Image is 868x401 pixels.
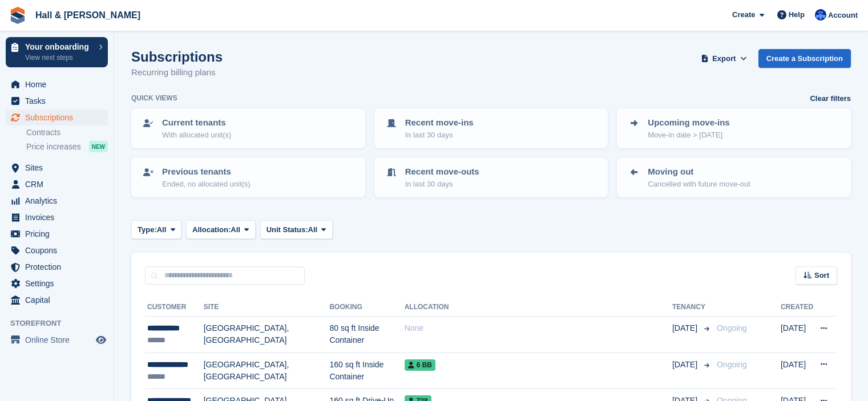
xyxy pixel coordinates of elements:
[25,176,94,192] span: CRM
[405,165,479,179] p: Recent move-outs
[138,224,157,236] span: Type:
[6,276,108,291] a: menu
[405,322,672,334] div: None
[376,110,607,147] a: Recent move-ins In last 30 days
[162,116,231,129] p: Current tenants
[405,359,435,371] span: 6 BB
[25,52,93,63] p: View next steps
[6,110,108,125] a: menu
[131,220,181,239] button: Type: All
[204,353,330,389] td: [GEOGRAPHIC_DATA], [GEOGRAPHIC_DATA]
[648,179,750,190] p: Cancelled with future move-out
[717,360,747,369] span: Ongoing
[157,224,167,236] span: All
[329,298,404,317] th: Booking
[648,129,729,141] p: Move-in date > [DATE]
[329,317,404,353] td: 80 sq ft Inside Container
[405,129,474,141] p: In last 30 days
[6,226,108,242] a: menu
[672,359,700,371] span: [DATE]
[9,7,26,24] img: stora-icon-8386f47178a22dfd0bd8f6a31ec36ba5ce8667c1dd55bd0f319d3a0aa187defe.svg
[267,224,308,236] span: Unit Status:
[815,9,826,21] img: Claire Banham
[192,224,231,236] span: Allocation:
[648,165,750,179] p: Moving out
[6,332,108,348] a: menu
[781,298,813,317] th: Created
[308,224,318,236] span: All
[25,332,94,348] span: Online Store
[94,333,108,347] a: Preview store
[405,298,672,317] th: Allocation
[162,179,251,190] p: Ended, no allocated unit(s)
[25,76,94,92] span: Home
[6,193,108,209] a: menu
[25,93,94,109] span: Tasks
[204,298,330,317] th: Site
[699,49,749,68] button: Export
[131,93,177,103] h6: Quick views
[758,49,851,68] a: Create a Subscription
[828,10,858,21] span: Account
[131,66,223,79] p: Recurring billing plans
[6,292,108,308] a: menu
[789,9,805,21] span: Help
[6,76,108,92] a: menu
[6,37,108,67] a: Your onboarding View next steps
[810,93,851,104] a: Clear filters
[204,317,330,353] td: [GEOGRAPHIC_DATA], [GEOGRAPHIC_DATA]
[132,110,364,147] a: Current tenants With allocated unit(s)
[618,110,850,147] a: Upcoming move-ins Move-in date > [DATE]
[672,298,712,317] th: Tenancy
[329,353,404,389] td: 160 sq ft Inside Container
[25,226,94,242] span: Pricing
[145,298,204,317] th: Customer
[25,292,94,308] span: Capital
[25,276,94,291] span: Settings
[672,322,700,334] span: [DATE]
[781,353,813,389] td: [DATE]
[231,224,240,236] span: All
[89,141,108,152] div: NEW
[10,318,114,329] span: Storefront
[31,6,145,25] a: Hall & [PERSON_NAME]
[732,9,755,21] span: Create
[6,93,108,109] a: menu
[405,116,474,129] p: Recent move-ins
[162,165,251,179] p: Previous tenants
[25,110,94,125] span: Subscriptions
[781,317,813,353] td: [DATE]
[6,176,108,192] a: menu
[6,209,108,225] a: menu
[25,209,94,225] span: Invoices
[6,259,108,275] a: menu
[717,323,747,333] span: Ongoing
[131,49,223,64] h1: Subscriptions
[26,141,81,152] span: Price increases
[6,242,108,258] a: menu
[132,159,364,196] a: Previous tenants Ended, no allocated unit(s)
[26,127,108,138] a: Contracts
[25,259,94,275] span: Protection
[814,270,829,281] span: Sort
[25,242,94,258] span: Coupons
[260,220,333,239] button: Unit Status: All
[618,159,850,196] a: Moving out Cancelled with future move-out
[712,53,736,64] span: Export
[25,193,94,209] span: Analytics
[26,140,108,153] a: Price increases NEW
[6,160,108,176] a: menu
[25,160,94,176] span: Sites
[186,220,256,239] button: Allocation: All
[648,116,729,129] p: Upcoming move-ins
[405,179,479,190] p: In last 30 days
[376,159,607,196] a: Recent move-outs In last 30 days
[25,43,93,51] p: Your onboarding
[162,129,231,141] p: With allocated unit(s)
